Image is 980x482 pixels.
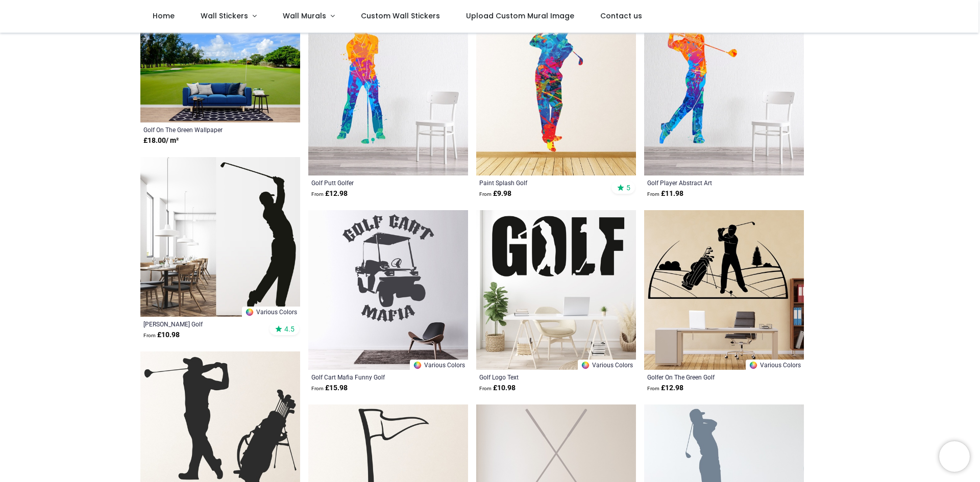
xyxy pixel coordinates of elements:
[746,360,804,370] a: Various Colors
[143,320,266,328] a: [PERSON_NAME] Golf
[311,191,324,197] span: From
[311,386,324,391] span: From
[283,11,326,21] span: Wall Murals
[581,361,590,370] img: Color Wheel
[578,360,636,370] a: Various Colors
[476,16,636,175] img: Paint Splash Golf Wall Sticker
[140,16,300,123] img: Golf On The Green Wall Mural Wallpaper
[143,125,266,134] a: Golf On The Green Wallpaper
[749,361,758,370] img: Color Wheel
[939,441,970,472] iframe: Brevo live chat
[479,373,602,381] a: Golf Logo Text
[311,179,434,187] a: Golf Putt Golfer
[410,360,468,370] a: Various Colors
[479,189,511,199] strong: £ 9.98
[308,210,468,370] img: Golf Cart Mafia Funny Golf Wall Sticker
[311,383,348,393] strong: £ 15.98
[413,361,422,370] img: Color Wheel
[644,210,804,370] img: Golfer On The Green Golf Wall Sticker
[626,183,630,192] span: 5
[647,386,659,391] span: From
[143,136,179,146] strong: £ 18.00 / m²
[308,16,468,175] img: Golf Putt Golfer Wall Sticker
[143,330,180,340] strong: £ 10.98
[479,179,602,187] a: Paint Splash Golf
[479,383,516,393] strong: £ 10.98
[311,373,434,381] a: Golf Cart Mafia Funny Golf
[284,324,295,334] span: 4.5
[201,11,248,21] span: Wall Stickers
[647,383,683,393] strong: £ 12.98
[479,191,492,197] span: From
[361,11,440,21] span: Custom Wall Stickers
[600,11,642,21] span: Contact us
[476,210,636,370] img: Golf Logo Text Wall Sticker
[647,179,770,187] a: Golf Player Abstract Art
[245,308,254,317] img: Color Wheel
[311,189,348,199] strong: £ 12.98
[479,386,492,391] span: From
[647,191,659,197] span: From
[140,157,300,317] img: Tiger Woods Golf Wall Sticker
[466,11,574,21] span: Upload Custom Mural Image
[647,373,770,381] a: Golfer On The Green Golf
[644,16,804,175] img: Golf Player Abstract Art Wall Sticker
[153,11,175,21] span: Home
[242,307,300,317] a: Various Colors
[143,333,156,338] span: From
[647,189,683,199] strong: £ 11.98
